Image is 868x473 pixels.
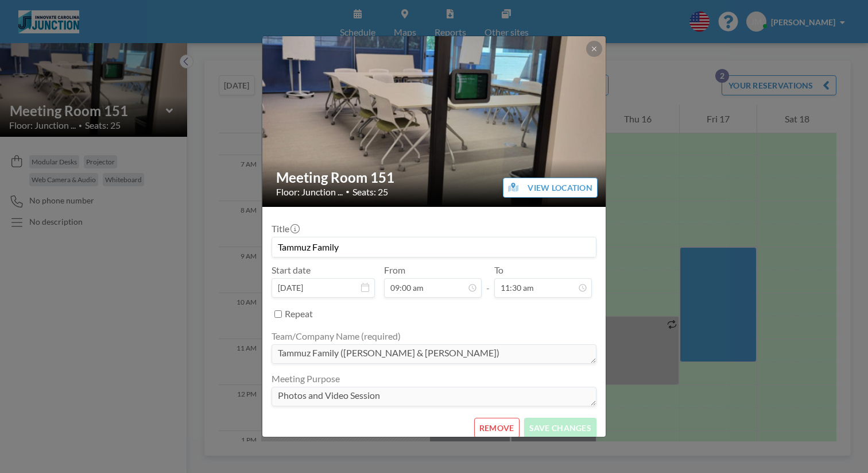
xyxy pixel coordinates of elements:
[276,186,343,198] span: Floor: Junction ...
[285,308,313,320] label: Repeat
[524,418,596,438] button: SAVE CHANGES
[272,373,340,384] label: Meeting Purpose
[272,264,311,276] label: Start date
[352,186,388,198] span: Seats: 25
[486,268,490,294] span: -
[272,237,596,257] input: (No title)
[494,264,503,276] label: To
[474,418,520,438] button: REMOVE
[272,223,299,234] label: Title
[262,35,607,208] img: 537.jpg
[272,330,401,342] label: Team/Company Name (required)
[346,187,350,196] span: •
[503,178,598,198] button: VIEW LOCATION
[276,169,593,186] h2: Meeting Room 151
[384,264,405,276] label: From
